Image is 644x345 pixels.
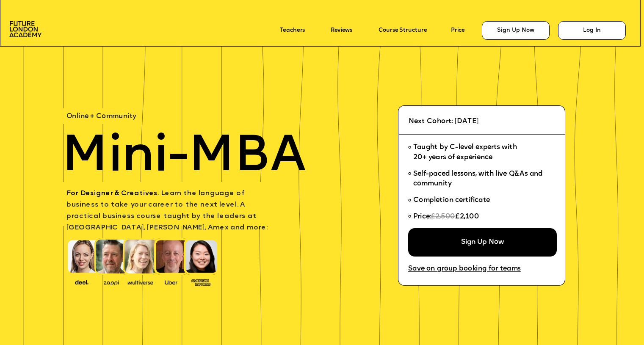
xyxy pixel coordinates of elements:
a: Course Structure [379,27,427,33]
a: Reviews [331,27,352,33]
span: Mini-MBA [62,132,306,183]
a: Save on group booking for teams [408,265,521,273]
span: Self-paced lessons, with live Q&As and community [413,171,544,188]
span: £2,500 [431,213,455,220]
img: image-b7d05013-d886-4065-8d38-3eca2af40620.png [125,278,155,286]
img: image-93eab660-639c-4de6-957c-4ae039a0235a.png [188,277,213,287]
span: Taught by C-level experts with 20+ years of experience [413,144,517,161]
span: Next Cohort: [DATE] [409,119,478,125]
a: Price [451,27,465,33]
img: image-b2f1584c-cbf7-4a77-bbe0-f56ae6ee31f2.png [99,279,124,285]
span: £2,100 [455,213,479,220]
a: Teachers [280,27,305,33]
img: image-aac980e9-41de-4c2d-a048-f29dd30a0068.png [9,21,41,38]
span: earn the language of business to take your career to the next level. A practical business course ... [66,190,268,231]
img: image-388f4489-9820-4c53-9b08-f7df0b8d4ae2.png [69,278,94,286]
span: Completion certificate [413,197,490,204]
span: Online + Community [66,113,136,120]
img: image-99cff0b2-a396-4aab-8550-cf4071da2cb9.png [158,279,183,285]
span: For Designer & Creatives. L [66,190,165,197]
span: Price: [413,213,431,220]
